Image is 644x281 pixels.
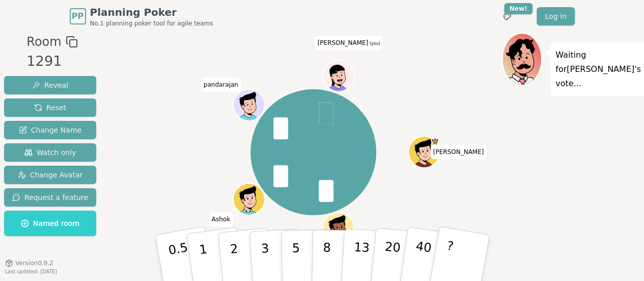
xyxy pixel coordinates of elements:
a: PPPlanning PokerNo.1 planning poker tool for agile teams [70,5,213,28]
span: Watch only [24,147,76,158]
span: Click to change your name [315,36,382,50]
p: Waiting for [PERSON_NAME] 's vote... [555,48,641,91]
button: Reset [4,98,96,117]
button: Version0.9.2 [5,259,53,267]
div: New! [504,3,533,14]
button: Reveal [4,76,96,94]
button: New! [498,7,516,25]
span: Reset [34,103,66,113]
span: Click to change your name [431,145,487,159]
button: Named room [4,211,96,236]
span: PP [72,10,83,22]
span: Request a feature [12,192,88,202]
a: Log in [537,7,574,25]
button: Change Avatar [4,166,96,184]
span: Room [26,33,61,51]
span: No.1 planning poker tool for agile teams [90,19,213,28]
span: Change Avatar [18,170,83,180]
span: Last updated: [DATE] [5,269,57,274]
button: Click to change your avatar [323,61,353,91]
span: Click to change your name [201,78,241,92]
span: Change Name [19,125,81,135]
span: Named room [21,218,79,228]
span: Click to change your name [209,212,233,226]
button: Watch only [4,143,96,162]
button: Request a feature [4,188,96,207]
span: Viney is the host [431,137,438,145]
span: (you) [368,42,380,46]
span: Version 0.9.2 [15,259,53,267]
button: Change Name [4,121,96,139]
div: 1291 [26,51,77,72]
span: Reveal [32,80,68,90]
span: Planning Poker [90,5,213,19]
